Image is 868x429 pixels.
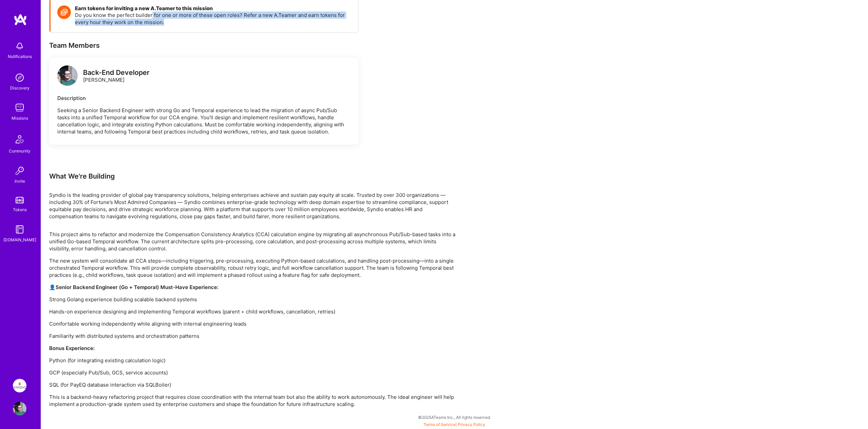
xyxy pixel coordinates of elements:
p: Comfortable working independently while aligning with internal engineering leads [49,320,456,327]
img: Community [12,131,28,147]
a: logo [57,65,78,87]
p: Familiarity with distributed systems and orchestration patterns [49,332,456,340]
div: Back-End Developer [83,69,150,76]
img: teamwork [13,101,26,115]
p: Syndio is the leading provider of global pay transparency solutions, helping enterprises achieve ... [49,191,456,220]
p: This is a backend-heavy refactoring project that requires close coordination with the internal te... [49,393,456,408]
p: SQL (for PayEQ database interaction via SQLBoiler) [49,381,456,388]
img: guide book [13,223,26,236]
a: User Avatar [11,402,28,415]
img: tokens [16,197,24,203]
h4: Earn tokens for inviting a new A.Teamer to this mission [75,5,351,12]
img: bell [13,39,26,53]
div: Invite [15,178,25,185]
p: 👤 [49,284,456,291]
div: Notifications [8,53,32,60]
div: Team Members [49,41,358,50]
p: GCP (especially Pub/Sub, GCS, service accounts) [49,369,456,376]
p: Seeking a Senior Backend Engineer with strong Go and Temporal experience to lead the migration of... [57,107,350,135]
span: | [423,422,485,427]
p: Do you know the perfect builder for one or more of these open roles? Refer a new A.Teamer and ear... [75,12,351,26]
div: [PERSON_NAME] [83,69,150,83]
img: Invite [13,164,26,178]
p: This project aims to refactor and modernize the Compensation Consistency Analytics (CCA) calculat... [49,231,456,252]
img: User Avatar [13,402,26,415]
strong: Bonus Experience: [49,345,95,351]
div: What We're Building [49,172,456,181]
a: Privacy Policy [458,422,485,427]
div: Tokens [13,206,27,213]
p: The new system will consolidate all CCA steps—including triggering, pre-processing, executing Pyt... [49,257,456,279]
img: discovery [13,71,26,84]
img: logo [14,14,27,26]
div: © 2025 ATeams Inc., All rights reserved. [41,409,868,426]
div: Description [57,95,350,102]
div: Discovery [10,84,29,91]
div: Community [9,147,31,155]
div: [DOMAIN_NAME] [3,236,36,243]
img: Syndio: CCA Workflow Orchestration Migration [13,379,26,392]
p: Python (for integrating existing calculation logic) [49,357,456,364]
img: logo [57,65,78,86]
strong: Senior Backend Engineer (Go + Temporal) Must-Have Experience: [56,284,218,290]
p: Strong Golang experience building scalable backend systems [49,296,456,303]
p: Hands-on experience designing and implementing Temporal workflows (parent + child workflows, canc... [49,308,456,315]
a: Syndio: CCA Workflow Orchestration Migration [11,379,28,392]
a: Terms of Service [423,422,455,427]
img: Token icon [57,5,71,19]
div: Missions [12,115,28,122]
